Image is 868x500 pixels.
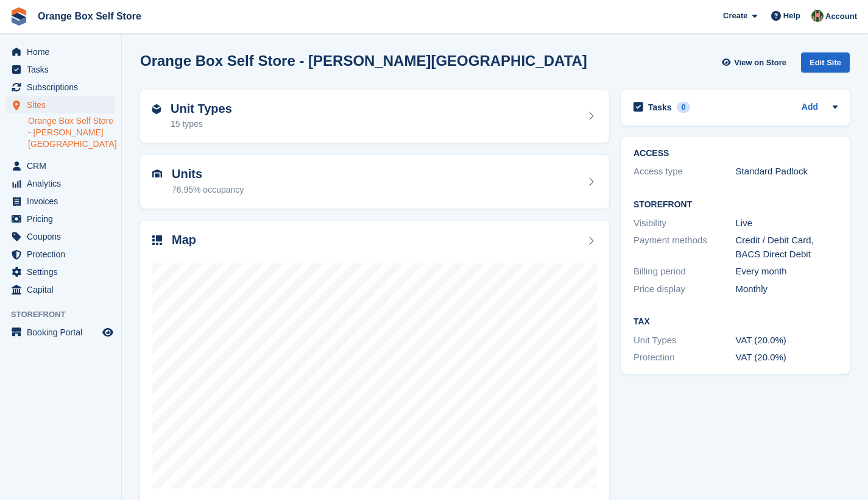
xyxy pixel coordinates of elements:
[140,155,609,209] a: Units 76.95% occupancy
[101,325,115,340] a: Preview store
[171,118,232,130] div: 15 types
[633,282,736,296] div: Price display
[720,52,791,73] a: View on Store
[6,324,115,341] a: menu
[10,7,28,26] img: stora-icon-8386f47178a22dfd0bd8f6a31ec36ba5ce8667c1dd55bd0f319d3a0aa187defe.svg
[6,246,115,263] a: menu
[6,193,115,210] a: menu
[633,234,736,261] div: Payment methods
[736,234,838,261] div: Credit / Debit Card, BACS Direct Debit
[27,193,100,210] span: Invoices
[27,157,100,174] span: CRM
[736,282,838,296] div: Monthly
[27,228,100,245] span: Coupons
[633,200,838,210] h2: Storefront
[33,6,146,26] a: Orange Box Self Store
[723,10,747,22] span: Create
[27,324,100,341] span: Booking Portal
[27,96,100,113] span: Sites
[633,317,838,327] h2: Tax
[6,43,115,60] a: menu
[6,210,115,227] a: menu
[736,216,838,230] div: Live
[27,175,100,192] span: Analytics
[783,10,800,22] span: Help
[736,351,838,365] div: VAT (20.0%)
[171,102,232,116] h2: Unit Types
[633,334,736,348] div: Unit Types
[633,165,736,179] div: Access type
[801,52,850,73] div: Edit Site
[6,61,115,78] a: menu
[6,281,115,298] a: menu
[6,96,115,113] a: menu
[677,102,691,113] div: 0
[736,265,838,279] div: Every month
[736,334,838,348] div: VAT (20.0%)
[6,228,115,245] a: menu
[27,263,100,280] span: Settings
[825,10,857,23] span: Account
[6,263,115,280] a: menu
[633,265,736,279] div: Billing period
[27,43,100,60] span: Home
[27,61,100,78] span: Tasks
[648,102,672,113] h2: Tasks
[172,167,244,181] h2: Units
[140,52,587,69] h2: Orange Box Self Store - [PERSON_NAME][GEOGRAPHIC_DATA]
[6,79,115,96] a: menu
[633,351,736,365] div: Protection
[27,210,100,227] span: Pricing
[152,104,161,114] img: unit-type-icn-2b2737a686de81e16bb02015468b77c625bbabd49415b5ef34ead5e3b44a266d.svg
[27,281,100,298] span: Capital
[633,149,838,159] h2: ACCESS
[801,52,850,77] a: Edit Site
[28,115,115,150] a: Orange Box Self Store - [PERSON_NAME][GEOGRAPHIC_DATA]
[172,184,244,196] div: 76.95% occupancy
[11,309,121,321] span: Storefront
[734,57,786,69] span: View on Store
[802,101,818,115] a: Add
[6,175,115,192] a: menu
[172,233,196,247] h2: Map
[140,90,609,143] a: Unit Types 15 types
[27,246,100,263] span: Protection
[6,157,115,174] a: menu
[633,216,736,230] div: Visibility
[27,79,100,96] span: Subscriptions
[152,235,162,245] img: map-icn-33ee37083ee616e46c38cad1a60f524a97daa1e2b2c8c0bc3eb3415660979fc1.svg
[736,165,838,179] div: Standard Padlock
[152,170,162,178] img: unit-icn-7be61d7bf1b0ce9d3e12c5938cc71ed9869f7b940bace4675aadf7bd6d80202e.svg
[811,10,824,22] img: David Clark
